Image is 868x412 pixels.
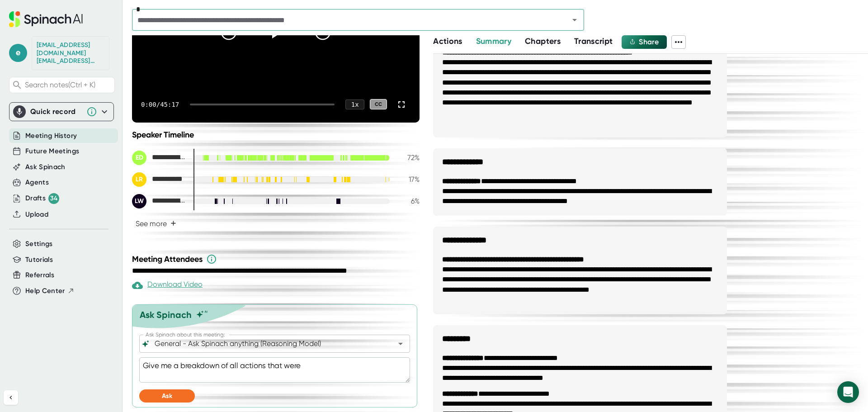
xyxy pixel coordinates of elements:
[132,151,146,165] div: ED
[622,35,667,49] button: Share
[25,177,49,188] button: Agents
[25,81,112,89] span: Search notes (Ctrl + K)
[25,239,53,249] button: Settings
[139,389,195,403] button: Ask
[132,172,186,187] div: LeQuay Ross
[48,193,59,204] div: 34
[30,107,82,116] div: Quick record
[139,357,410,383] textarea: Give me a breakdown of all actions that wer
[525,36,561,46] span: Chapters
[25,162,66,172] button: Ask Spinach
[476,35,511,47] button: Summary
[132,130,420,140] div: Speaker Timeline
[140,309,192,320] div: Ask Spinach
[639,38,659,46] span: Share
[153,337,381,350] input: What can we do to help?
[132,194,146,208] div: LW
[37,41,104,65] div: edotson@starrez.com edotson@starrez.com
[837,381,859,403] div: Open Intercom Messenger
[525,35,561,47] button: Chapters
[4,390,18,405] button: Collapse sidebar
[25,193,59,204] button: Drafts 34
[25,286,75,296] button: Help Center
[25,255,53,265] button: Tutorials
[141,101,179,108] div: 0:00 / 45:17
[574,36,613,46] span: Transcript
[476,36,511,46] span: Summary
[568,14,581,26] button: Open
[162,392,172,400] span: Ask
[25,193,59,204] div: Drafts
[370,99,387,109] div: CC
[9,44,27,62] span: e
[25,286,65,296] span: Help Center
[394,337,407,350] button: Open
[25,146,79,156] button: Future Meetings
[25,209,48,220] button: Upload
[25,131,77,141] button: Meeting History
[132,254,422,265] div: Meeting Attendees
[397,197,420,205] div: 6 %
[13,103,110,121] div: Quick record
[345,99,364,109] div: 1 x
[397,153,420,162] div: 72 %
[132,216,180,232] button: See more+
[132,194,186,208] div: Lorrie Warner
[25,270,54,280] button: Referrals
[132,172,146,187] div: LR
[397,175,420,184] div: 17 %
[132,151,186,165] div: Elijah Dotson
[433,36,462,46] span: Actions
[433,35,462,47] button: Actions
[170,220,176,227] span: +
[132,280,203,291] div: Download Video
[574,35,613,47] button: Transcript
